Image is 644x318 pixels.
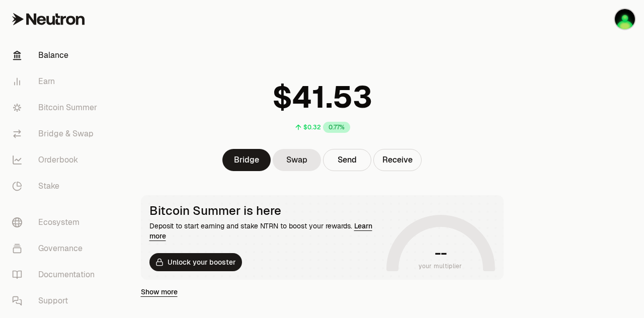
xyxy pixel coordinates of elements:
img: metute [615,9,635,29]
a: Governance [4,235,109,262]
span: your multiplier [419,261,462,271]
a: Bridge [222,149,271,171]
button: Send [323,149,371,171]
a: Support [4,288,109,314]
div: 0.77% [323,122,350,133]
div: Deposit to start earning and stake NTRN to boost your rewards. [149,221,382,241]
a: Show more [141,287,178,297]
button: Receive [373,149,422,171]
a: Earn [4,68,109,95]
div: Bitcoin Summer is here [149,204,382,218]
a: Stake [4,173,109,199]
div: $0.32 [303,123,321,131]
a: Swap [273,149,321,171]
a: Bridge & Swap [4,121,109,147]
button: Unlock your booster [149,253,242,271]
a: Bitcoin Summer [4,95,109,121]
h1: -- [435,245,446,261]
a: Documentation [4,262,109,288]
a: Balance [4,42,109,68]
a: Ecosystem [4,209,109,235]
a: Orderbook [4,147,109,173]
